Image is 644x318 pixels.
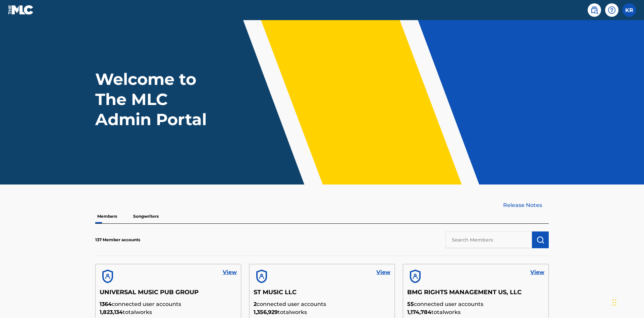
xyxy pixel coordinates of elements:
p: total works [100,308,237,316]
img: MLC Logo [8,5,34,15]
img: account [407,268,423,284]
img: account [100,268,116,284]
a: Public Search [588,3,601,17]
input: Search Members [445,231,532,248]
img: Search Works [536,236,544,244]
a: View [530,268,544,276]
img: search [590,6,598,14]
p: Members [95,209,119,223]
a: Release Notes [503,201,549,209]
a: View [223,268,237,276]
span: 1364 [100,301,112,307]
p: 137 Member accounts [95,237,140,243]
h5: ST MUSIC LLC [254,288,391,300]
a: View [376,268,390,276]
p: connected user accounts [407,300,544,308]
p: Songwriters [131,209,161,223]
span: 1,823,134 [100,309,123,315]
img: account [254,268,270,284]
span: 1,356,929 [254,309,278,315]
h5: UNIVERSAL MUSIC PUB GROUP [100,288,237,300]
span: 55 [407,301,414,307]
h1: Welcome to The MLC Admin Portal [95,69,221,129]
h5: BMG RIGHTS MANAGEMENT US, LLC [407,288,544,300]
span: 2 [254,301,257,307]
img: help [608,6,616,14]
div: Help [605,3,619,17]
span: 1,174,784 [407,309,431,315]
p: connected user accounts [254,300,391,308]
iframe: Chat Widget [610,286,644,318]
p: connected user accounts [100,300,237,308]
div: Drag [612,293,616,313]
p: total works [254,308,391,316]
div: User Menu [623,3,636,17]
p: total works [407,308,544,316]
